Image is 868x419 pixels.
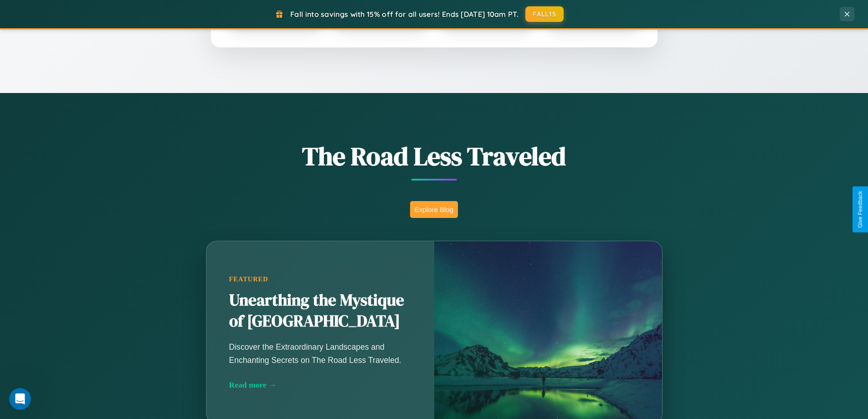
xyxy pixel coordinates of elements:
h1: The Road Less Traveled [161,139,708,174]
div: Featured [229,275,411,283]
div: Give Feedback [857,191,863,228]
button: Explore Blog [410,201,458,218]
button: FALL15 [525,6,564,22]
div: Read more → [229,380,411,390]
p: Discover the Extraordinary Landscapes and Enchanting Secrets on The Road Less Traveled. [229,341,411,366]
iframe: Intercom live chat [9,388,31,410]
span: Fall into savings with 15% off for all users! Ends [DATE] 10am PT. [290,10,519,19]
h2: Unearthing the Mystique of [GEOGRAPHIC_DATA] [229,290,411,332]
